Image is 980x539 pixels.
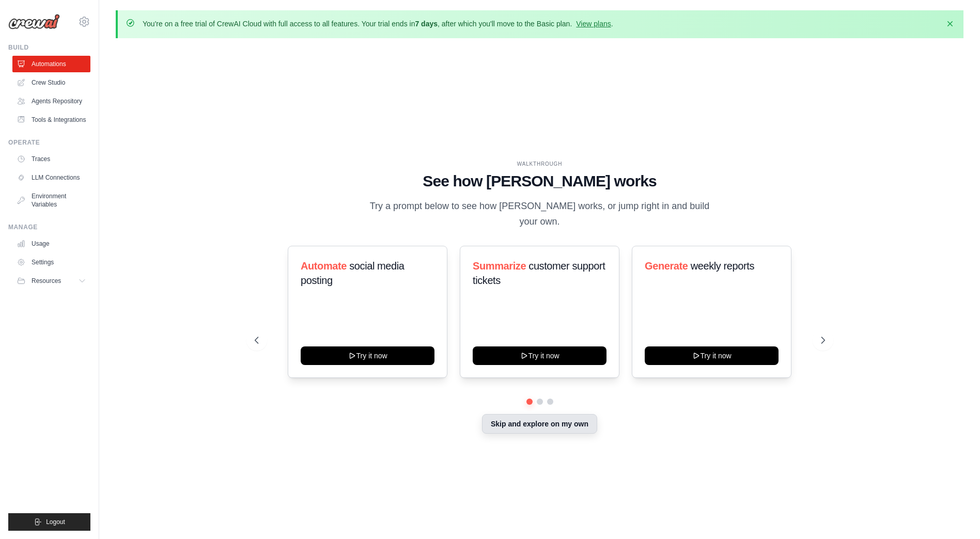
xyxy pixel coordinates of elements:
[255,172,825,191] h1: See how [PERSON_NAME] works
[255,160,825,168] div: WALKTHROUGH
[8,43,90,52] div: Build
[645,346,779,365] button: Try it now
[301,260,405,286] span: social media posting
[12,112,90,128] a: Tools & Integrations
[576,20,611,28] a: View plans
[473,260,526,272] span: Summarize
[691,260,754,272] span: weekly reports
[928,489,980,539] iframe: Chat Widget
[645,260,688,272] span: Generate
[473,260,605,286] span: customer support tickets
[8,138,90,147] div: Operate
[301,346,434,365] button: Try it now
[415,20,438,28] strong: 7 days
[12,74,90,91] a: Crew Studio
[12,235,90,252] a: Usage
[143,19,613,29] p: You're on a free trial of CrewAI Cloud with full access to all features. Your trial ends in , aft...
[12,93,90,109] a: Agents Repository
[32,277,61,285] span: Resources
[12,273,90,289] button: Resources
[12,56,90,72] a: Automations
[301,260,347,272] span: Automate
[482,414,597,434] button: Skip and explore on my own
[366,199,713,229] p: Try a prompt below to see how [PERSON_NAME] works, or jump right in and build your own.
[473,346,606,365] button: Try it now
[12,169,90,186] a: LLM Connections
[8,223,90,231] div: Manage
[12,151,90,167] a: Traces
[8,513,90,531] button: Logout
[8,14,60,29] img: Logo
[12,188,90,213] a: Environment Variables
[12,254,90,271] a: Settings
[46,518,65,526] span: Logout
